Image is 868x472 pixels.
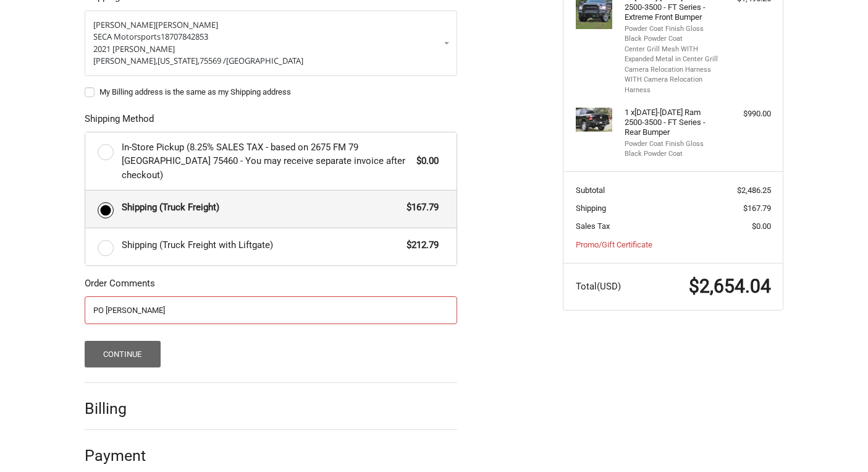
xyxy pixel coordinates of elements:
[85,87,457,97] label: My Billing address is the same as my Shipping address
[85,11,457,76] a: Enter or select a different address
[200,55,226,66] span: 75569 /
[806,413,868,472] iframe: Chat Widget
[410,154,439,168] span: $0.00
[752,221,771,231] span: $0.00
[85,341,161,367] button: Continue
[625,24,719,45] li: Powder Coat Finish Gloss Black Powder Coat
[158,55,200,66] span: [US_STATE],
[576,281,621,292] span: Total (USD)
[156,19,218,30] span: [PERSON_NAME]
[625,108,719,138] h4: 1 x [DATE]-[DATE] Ram 2500-3500 - FT Series - Rear Bumper
[93,55,158,66] span: [PERSON_NAME],
[400,200,439,215] span: $167.79
[576,204,606,213] span: Shipping
[625,45,719,65] li: Center Grill Mesh WITH Expanded Metal in Center Grill
[122,200,401,215] span: Shipping (Truck Freight)
[625,65,719,96] li: Camera Relocation Harness WITH Camera Relocation Harness
[85,277,155,296] legend: Order Comments
[161,31,208,42] span: 18707842853
[722,108,771,120] div: $990.00
[576,221,610,231] span: Sales Tax
[576,186,605,195] span: Subtotal
[122,238,401,252] span: Shipping (Truck Freight with Liftgate)
[576,240,652,249] a: Promo/Gift Certificate
[93,31,161,42] span: SECA Motorsports
[85,446,157,465] h2: Payment
[226,55,303,66] span: [GEOGRAPHIC_DATA]
[737,186,771,195] span: $2,486.25
[743,204,771,213] span: $167.79
[625,139,719,160] li: Powder Coat Finish Gloss Black Powder Coat
[122,140,411,182] span: In-Store Pickup (8.25% SALES TAX - based on 2675 FM 79 [GEOGRAPHIC_DATA] 75460 - You may receive ...
[85,112,154,132] legend: Shipping Method
[93,19,156,30] span: [PERSON_NAME]
[400,238,439,252] span: $212.79
[85,399,157,418] h2: Billing
[93,43,175,54] span: 2021 [PERSON_NAME]
[689,275,771,297] span: $2,654.04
